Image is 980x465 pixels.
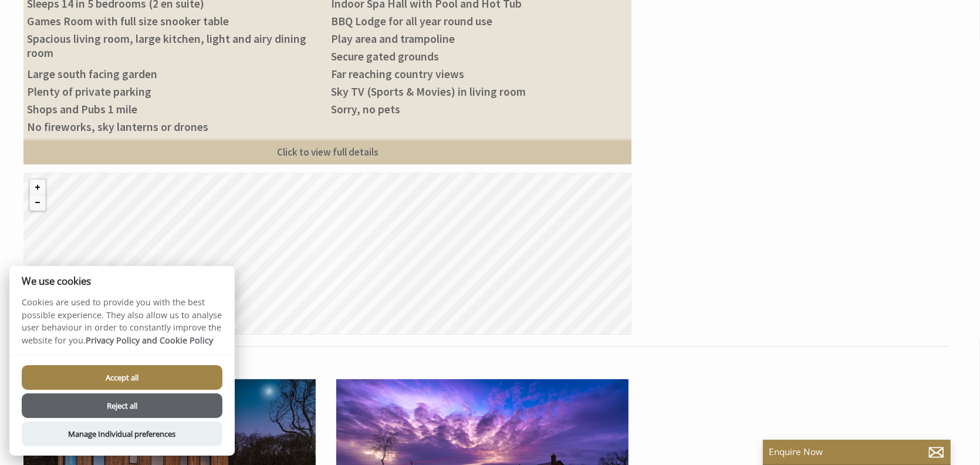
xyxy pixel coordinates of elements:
p: Enquire Now [769,446,945,458]
li: Spacious living room, large kitchen, light and airy dining room [23,30,327,62]
li: Shops and Pubs 1 mile [23,100,327,118]
button: Zoom out [30,195,45,210]
button: Reject all [22,393,222,418]
h2: We use cookies [9,275,235,287]
li: Plenty of private parking [23,83,327,100]
li: Games Room with full size snooker table [23,12,327,30]
li: Sorry, no pets [327,100,631,118]
a: Click to view full details [23,139,631,164]
li: Play area and trampoline [327,30,631,48]
li: Sky TV (Sports & Movies) in living room [327,83,631,100]
button: Zoom in [30,180,45,195]
button: Accept all [22,365,222,390]
li: No fireworks, sky lanterns or drones [23,118,327,136]
canvas: Map [23,173,631,335]
a: Privacy Policy and Cookie Policy [86,335,213,346]
li: Secure gated grounds [327,48,631,65]
li: BBQ Lodge for all year round use [327,12,631,30]
button: Manage Individual preferences [22,422,222,446]
li: Large south facing garden [23,65,327,83]
p: Cookies are used to provide you with the best possible experience. They also allow us to analyse ... [9,296,235,355]
li: Far reaching country views [327,65,631,83]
